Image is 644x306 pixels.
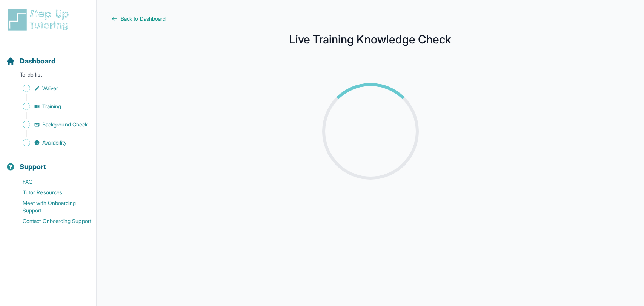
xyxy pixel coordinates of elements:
span: Dashboard [20,56,55,66]
button: Dashboard [3,44,93,69]
a: Back to Dashboard [112,15,629,23]
a: Dashboard [6,56,55,66]
img: logo [6,8,73,32]
a: Training [6,101,96,112]
span: Waiver [42,85,58,92]
a: FAQ [6,177,96,187]
a: Contact Onboarding Support [6,216,96,226]
span: Support [20,161,46,172]
span: Training [42,103,61,110]
button: Support [3,149,93,175]
h1: Live Training Knowledge Check [112,35,629,44]
a: Meet with Onboarding Support [6,198,96,216]
span: Back to Dashboard [121,15,166,23]
span: Availability [42,139,66,146]
a: Background Check [6,119,96,130]
p: To-do list [3,71,93,81]
span: Background Check [42,121,88,128]
a: Tutor Resources [6,187,96,198]
a: Waiver [6,83,96,94]
a: Availability [6,137,96,148]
